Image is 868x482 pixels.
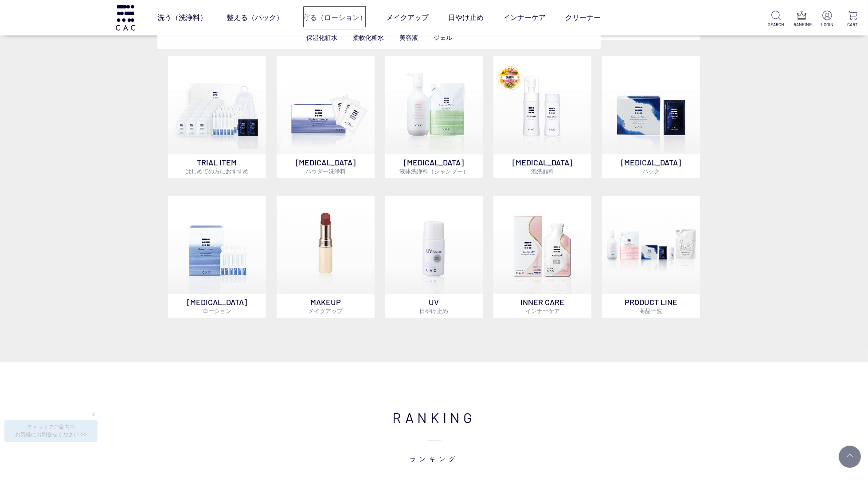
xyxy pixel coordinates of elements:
[168,56,266,154] img: トライアルセット
[503,5,546,30] a: インナーケア
[385,154,483,178] p: [MEDICAL_DATA]
[277,196,375,318] a: MAKEUPメイクアップ
[168,154,266,178] p: TRIAL ITEM
[819,21,835,28] p: LOGIN
[565,5,601,30] a: クリーナー
[353,34,384,41] a: 柔軟化粧水
[399,34,418,41] a: 美容液
[845,21,861,28] p: CART
[602,154,700,178] p: [MEDICAL_DATA]
[531,168,554,175] span: 泡洗顔料
[277,56,375,178] a: [MEDICAL_DATA]パウダー洗浄料
[768,21,784,28] p: SEARCH
[493,56,591,154] img: 泡洗顔料
[493,196,591,318] a: インナーケア INNER CAREインナーケア
[386,5,429,30] a: メイクアップ
[602,196,700,318] a: PRODUCT LINE商品一覧
[525,307,560,314] span: インナーケア
[168,56,266,178] a: トライアルセット TRIAL ITEMはじめての方におすすめ
[308,307,343,314] span: メイクアップ
[385,294,483,318] p: UV
[399,168,469,175] span: 液体洗浄料（シャンプー）
[493,56,591,178] a: 泡洗顔料 [MEDICAL_DATA]泡洗顔料
[602,56,700,178] a: [MEDICAL_DATA]パック
[168,407,700,463] h2: RANKING
[493,196,591,294] img: インナーケア
[277,154,375,178] p: [MEDICAL_DATA]
[640,307,663,314] span: 商品一覧
[434,34,452,41] a: ジェル
[642,168,660,175] span: パック
[168,428,700,463] span: ランキング
[794,21,810,28] p: RANKING
[602,294,700,318] p: PRODUCT LINE
[448,5,484,30] a: 日やけ止め
[168,196,266,318] a: [MEDICAL_DATA]ローション
[419,307,448,314] span: 日やけ止め
[493,154,591,178] p: [MEDICAL_DATA]
[385,196,483,318] a: UV日やけ止め
[305,168,346,175] span: パウダー洗浄料
[185,168,249,175] span: はじめての方におすすめ
[794,11,810,28] a: RANKING
[227,5,283,30] a: 整える（パック）
[277,294,375,318] p: MAKEUP
[306,34,337,41] a: 保湿化粧水
[845,11,861,28] a: CART
[819,11,835,28] a: LOGIN
[157,5,207,30] a: 洗う（洗浄料）
[168,294,266,318] p: [MEDICAL_DATA]
[303,5,367,30] a: 守る（ローション）
[493,294,591,318] p: INNER CARE
[203,307,231,314] span: ローション
[114,5,137,30] img: logo
[385,56,483,178] a: [MEDICAL_DATA]液体洗浄料（シャンプー）
[768,11,784,28] a: SEARCH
